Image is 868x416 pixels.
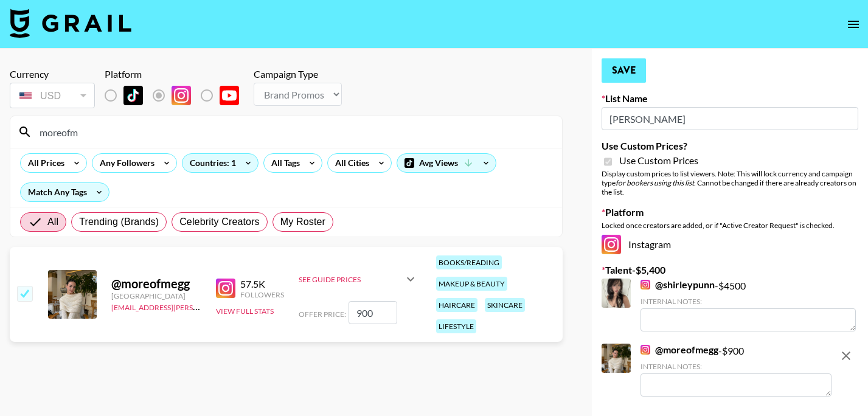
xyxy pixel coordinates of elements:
span: All [47,215,58,229]
div: Any Followers [92,154,157,172]
div: Instagram [602,235,858,254]
div: books/reading [436,255,502,269]
div: All Prices [21,154,67,172]
div: Platform [105,68,249,80]
div: All Cities [328,154,372,172]
img: Instagram [172,86,191,105]
button: remove [834,344,858,368]
img: Grail Talent [10,9,131,38]
span: Use Custom Prices [619,154,698,167]
label: Use Custom Prices? [602,140,858,152]
img: TikTok [123,86,143,105]
button: View Full Stats [216,307,274,316]
div: USD [12,85,92,106]
label: Platform [602,206,858,218]
div: Followers [240,290,284,299]
button: Save [602,58,646,83]
label: Talent - $ 5,400 [602,264,858,276]
img: Instagram [216,279,235,298]
div: Campaign Type [254,68,342,80]
label: List Name [602,92,858,105]
span: Trending (Brands) [79,215,159,229]
div: skincare [485,298,525,312]
div: Internal Notes: [641,297,856,306]
div: Match Any Tags [21,183,109,201]
div: lifestyle [436,319,476,333]
div: 57.5K [240,278,284,290]
div: - $ 4500 [641,279,856,331]
div: Currency [10,68,95,80]
img: Instagram [641,280,650,289]
div: makeup & beauty [436,277,507,291]
a: @moreofmegg [641,344,718,356]
a: [EMAIL_ADDRESS][PERSON_NAME][DOMAIN_NAME] [111,300,291,312]
span: Offer Price: [299,310,346,319]
div: List locked to Instagram. [105,83,249,108]
span: Celebrity Creators [179,215,260,229]
button: open drawer [841,12,866,36]
a: @shirleypunn [641,279,715,291]
div: Countries: 1 [182,154,258,172]
div: [GEOGRAPHIC_DATA] [111,291,201,300]
div: See Guide Prices [299,275,403,284]
div: Display custom prices to list viewers. Note: This will lock currency and campaign type . Cannot b... [602,169,858,196]
div: Avg Views [397,154,496,172]
div: @ moreofmegg [111,276,201,291]
div: haircare [436,298,477,312]
input: Search by User Name [32,122,555,142]
div: All Tags [264,154,302,172]
em: for bookers using this list [616,178,694,187]
div: - $ 900 [641,344,832,397]
input: 900 [349,301,397,324]
div: Currency is locked to USD [10,80,95,111]
span: My Roster [280,215,325,229]
div: Internal Notes: [641,362,832,371]
img: YouTube [220,86,239,105]
div: Locked once creators are added, or if "Active Creator Request" is checked. [602,221,858,230]
div: See Guide Prices [299,265,418,294]
img: Instagram [641,345,650,355]
img: Instagram [602,235,621,254]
